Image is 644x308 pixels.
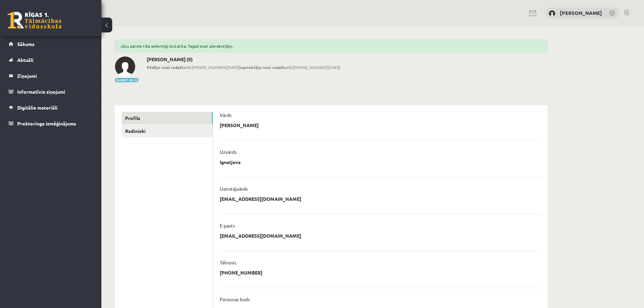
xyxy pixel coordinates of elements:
legend: Informatīvie ziņojumi [17,84,93,99]
button: Mainīt bildi [115,78,139,82]
a: Proktoringa izmēģinājums [9,116,93,131]
div: Jūsu parole tika veiksmīgi iestatīta. Tagad esat pierakstījies. [115,40,548,52]
a: Sākums [9,36,93,52]
p: [EMAIL_ADDRESS][DOMAIN_NAME] [220,196,301,202]
a: Digitālie materiāli [9,100,93,115]
img: Anna Ignatjeva [115,56,135,77]
p: [PHONE_NUMBER] [220,269,262,276]
span: Proktoringa izmēģinājums [17,120,76,126]
p: Lietotājvārds [220,186,248,192]
p: Tālrunis [220,259,236,265]
p: Ignatjeva [220,159,241,165]
a: [PERSON_NAME] [560,9,602,16]
p: Vārds [220,112,232,118]
span: Digitālie materiāli [17,104,57,111]
span: Aktuāli [17,57,33,63]
a: Aktuāli [9,52,93,68]
a: Rīgas 1. Tālmācības vidusskola [7,12,62,29]
p: Personas kods [220,296,250,302]
b: Iepriekšējo reizi redzēts [239,65,287,70]
span: 08:[PHONE_NUMBER][DATE] 08:[PHONE_NUMBER][DATE] [147,64,340,70]
a: Profils [122,112,213,124]
a: Radinieki [122,125,213,137]
a: Informatīvie ziņojumi [9,84,93,99]
p: E-pasts [220,222,235,229]
span: Sākums [17,41,34,47]
a: Ziņojumi [9,68,93,84]
p: [EMAIL_ADDRESS][DOMAIN_NAME] [220,233,301,239]
h2: [PERSON_NAME] (0) [147,56,340,62]
legend: Ziņojumi [17,68,93,84]
p: [PERSON_NAME] [220,122,259,128]
p: Uzvārds [220,149,237,155]
b: Pēdējo reizi redzēts [147,65,186,70]
img: Anna Ignatjeva [549,10,555,17]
